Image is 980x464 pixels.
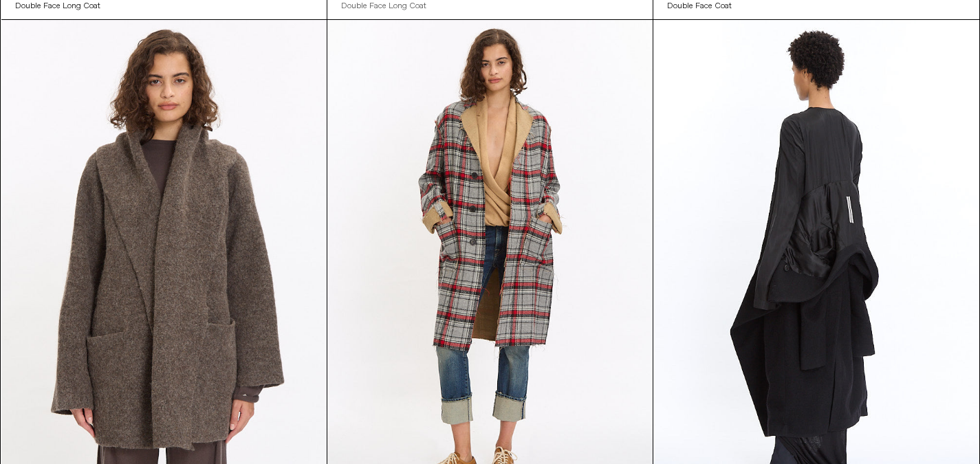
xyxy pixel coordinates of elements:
div: Double Face Long Coat [341,1,426,12]
div: Double Face Coat [667,1,732,12]
div: Double Face Long Coat [15,1,100,12]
